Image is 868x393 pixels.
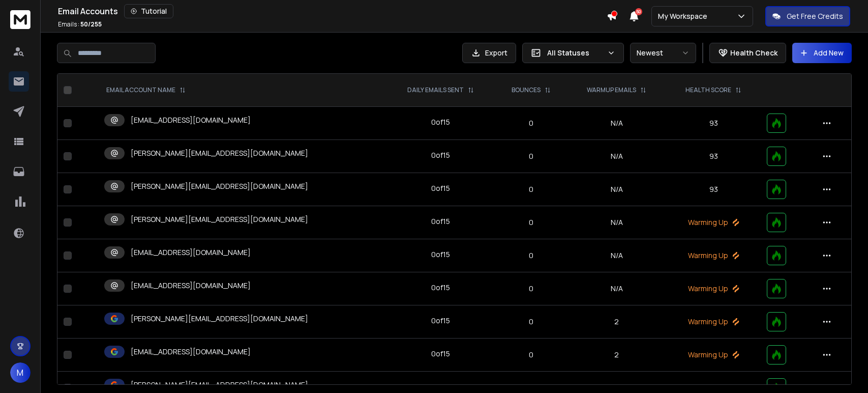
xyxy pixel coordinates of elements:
[587,86,636,94] p: WARMUP EMAILS
[80,20,102,29] span: 50 / 255
[131,115,251,125] p: [EMAIL_ADDRESS][DOMAIN_NAME]
[431,382,450,392] div: 0 of 15
[567,239,666,272] td: N/A
[672,383,755,393] p: Warming Up
[431,150,450,160] div: 0 of 15
[792,43,852,63] button: Add New
[635,8,642,15] span: 50
[58,4,607,18] div: Email Accounts
[501,350,561,360] p: 0
[567,305,666,339] td: 2
[765,6,850,26] button: Get Free Credits
[787,11,843,21] p: Get Free Credits
[131,247,251,258] p: [EMAIL_ADDRESS][DOMAIN_NAME]
[672,250,755,261] p: Warming Up
[131,314,308,324] p: [PERSON_NAME][EMAIL_ADDRESS][DOMAIN_NAME]
[501,118,561,128] p: 0
[630,43,696,63] button: Newest
[431,117,450,127] div: 0 of 15
[730,48,777,58] p: Health Check
[106,86,186,94] div: EMAIL ACCOUNT NAME
[10,362,31,383] button: M
[131,181,308,191] p: [PERSON_NAME][EMAIL_ADDRESS][DOMAIN_NAME]
[658,11,711,21] p: My Workspace
[501,151,561,161] p: 0
[501,383,561,393] p: 0
[131,347,251,357] p: [EMAIL_ADDRESS][DOMAIN_NAME]
[547,48,603,58] p: All Statuses
[501,317,561,327] p: 0
[431,349,450,359] div: 0 of 15
[512,86,541,94] p: BOUNCES
[58,20,102,29] p: Emails :
[672,284,755,294] p: Warming Up
[131,214,308,224] p: [PERSON_NAME][EMAIL_ADDRESS][DOMAIN_NAME]
[501,250,561,261] p: 0
[672,350,755,360] p: Warming Up
[672,217,755,228] p: Warming Up
[709,43,786,63] button: Health Check
[666,140,761,173] td: 93
[131,148,308,158] p: [PERSON_NAME][EMAIL_ADDRESS][DOMAIN_NAME]
[501,184,561,194] p: 0
[431,249,450,260] div: 0 of 15
[567,140,666,173] td: N/A
[567,206,666,239] td: N/A
[501,217,561,228] p: 0
[407,86,464,94] p: DAILY EMAILS SENT
[567,107,666,140] td: N/A
[431,316,450,326] div: 0 of 15
[131,280,251,291] p: [EMAIL_ADDRESS][DOMAIN_NAME]
[431,283,450,293] div: 0 of 15
[666,173,761,206] td: 93
[431,216,450,227] div: 0 of 15
[567,339,666,372] td: 2
[124,4,173,18] button: Tutorial
[501,284,561,294] p: 0
[567,173,666,206] td: N/A
[431,183,450,193] div: 0 of 15
[666,107,761,140] td: 93
[685,86,731,94] p: HEALTH SCORE
[462,43,516,63] button: Export
[567,272,666,305] td: N/A
[131,380,308,390] p: [PERSON_NAME][EMAIL_ADDRESS][DOMAIN_NAME]
[672,317,755,327] p: Warming Up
